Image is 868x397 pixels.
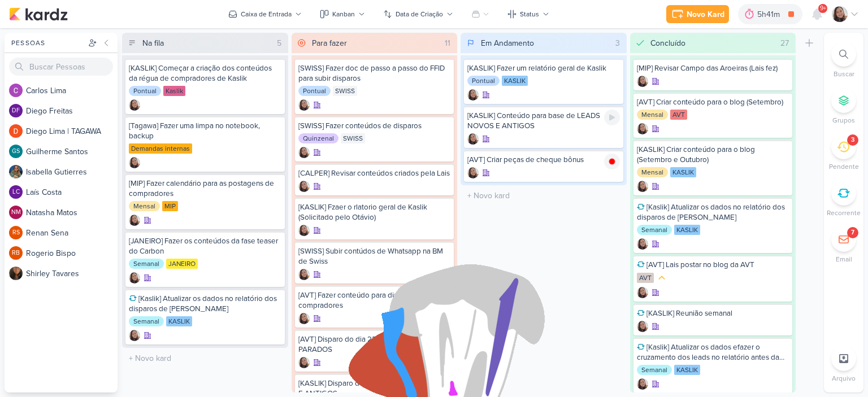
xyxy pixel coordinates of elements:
li: Ctrl + F [824,42,863,79]
div: Pessoas [9,38,86,48]
div: D i e g o L i m a | T A G A W A [26,125,118,137]
div: Criador(a): Sharlene Khoury [637,287,648,298]
div: Criador(a): Sharlene Khoury [298,225,310,236]
img: Sharlene Khoury [467,89,479,101]
div: KASLIK [674,365,700,375]
img: Sharlene Khoury [298,225,310,236]
div: Mensal [129,201,160,211]
p: Buscar [834,69,854,79]
div: [AVT] Fazer conteúdo para disparo de compradores [298,290,451,311]
input: Buscar Pessoas [9,58,113,76]
div: Pontual [298,86,331,96]
div: Renan Sena [9,226,23,239]
div: Criador(a): Sharlene Khoury [129,215,140,226]
div: MIP [162,201,178,211]
div: R e n a n S e n a [26,227,118,239]
img: Sharlene Khoury [129,157,140,168]
div: [MIP] Revisar Campo das Aroeiras (Lais fez) [637,63,789,73]
div: Criador(a): Sharlene Khoury [298,357,310,368]
img: Isabella Gutierres [9,165,23,178]
div: R o g e r i o B i s p o [26,247,118,259]
div: Demandas internas [129,143,192,154]
div: [JANEIRO] Fazer os conteúdos da fase teaser do Carbon [129,236,281,256]
div: 11 [440,37,455,49]
p: RS [12,230,20,236]
p: DF [12,108,20,114]
p: LC [12,189,20,195]
div: N a t a s h a M a t o s [26,207,118,219]
div: Criador(a): Sharlene Khoury [637,76,648,87]
div: 27 [776,37,793,49]
div: 5h41m [757,8,783,20]
p: Pendente [829,162,859,172]
div: [KASLIK] Conteúdo para base de LEADS NOVOS E ANTIGOS [467,111,620,131]
img: Shirley Tavares [9,267,23,280]
img: Sharlene Khoury [298,181,310,192]
img: tracking [604,154,620,169]
input: + Novo kard [463,187,624,204]
div: KASLIK [670,167,696,177]
img: Sharlene Khoury [637,238,648,250]
div: [AVT] Disparo do dia 22/08 - LEADS PARADOS [298,334,451,355]
div: Diego Freitas [9,104,23,117]
div: [KASLIK] Começar a criação dos conteúdos da régua de compradores de Kaslik [129,63,281,84]
p: Recorrente [827,208,861,218]
div: Semanal [637,225,672,235]
div: Guilherme Santos [9,145,23,158]
div: [Kaslik] Atualizar os dados efazer o cruzamento dos leads no relatório antes da reunião [637,342,789,363]
div: [Tagawa] Fazer uma limpa no notebook, backup [129,121,281,141]
div: Criador(a): Sharlene Khoury [637,378,648,390]
div: Criador(a): Sharlene Khoury [298,313,310,324]
p: Arquivo [832,373,856,383]
div: JANEIRO [166,259,198,269]
div: [KASLIK] Fazer um relatório geral de Kaslik [467,63,620,73]
button: Novo Kard [666,5,729,23]
p: GS [12,149,20,155]
div: [KASLIK] Reunião semanal [637,308,789,319]
div: I s a b e l l a G u t i e r r e s [26,166,118,178]
div: C a r l o s L i m a [26,85,118,97]
div: Criador(a): Sharlene Khoury [129,330,140,341]
img: Sharlene Khoury [637,321,648,332]
div: [AVT] Criar conteúdo para o blog (Setembro) [637,97,789,107]
div: Criador(a): Sharlene Khoury [129,99,140,111]
p: RB [12,250,20,256]
div: Ligar relógio [604,110,620,125]
div: Mensal [637,167,668,177]
div: Criador(a): Sharlene Khoury [637,321,648,332]
div: 7 [851,228,854,237]
p: NM [11,210,21,216]
div: [SWISS] Fazer doc de passo a passo do FFID para subir disparos [298,63,451,84]
div: KASLIK [502,76,528,86]
input: + Novo kard [124,350,286,367]
div: 3 [611,37,624,49]
img: Sharlene Khoury [129,330,140,341]
div: Pontual [467,76,500,86]
img: Sharlene Khoury [298,147,310,158]
img: Sharlene Khoury [637,287,648,298]
div: Criador(a): Sharlene Khoury [298,269,310,280]
img: Sharlene Khoury [129,215,140,226]
div: [AVT] Lais postar no blog da AVT [637,260,789,270]
div: Natasha Matos [9,206,23,219]
img: Diego Lima | TAGAWA [9,124,23,138]
p: Grupos [832,115,855,125]
img: Sharlene Khoury [298,357,310,368]
img: Sharlene Khoury [467,167,479,178]
div: Prioridade Média [656,272,667,283]
img: Sharlene Khoury [298,269,310,280]
div: KASLIK [166,316,192,326]
img: Carlos Lima [9,84,23,97]
div: [Kaslik] Atualizar os dados no relatório dos disparos de Kaslik [129,294,281,314]
img: Sharlene Khoury [129,99,140,111]
img: Sharlene Khoury [298,99,310,111]
img: Sharlene Khoury [298,313,310,324]
p: Email [836,254,852,264]
div: [KASLIK] Criar conteúdo para o blog (Setembro e Outubro) [637,145,789,165]
div: SWISS [333,86,357,96]
div: Criador(a): Sharlene Khoury [467,89,479,101]
div: 3 [851,136,854,145]
div: AVT [637,273,654,283]
div: G u i l h e r m e S a n t o s [26,146,118,158]
div: SWISS [341,133,365,143]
